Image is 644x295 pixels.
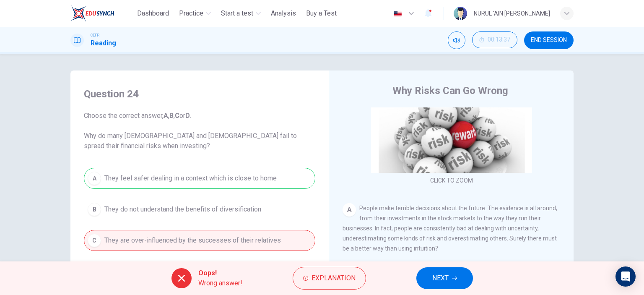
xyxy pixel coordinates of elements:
[91,38,116,48] h1: Reading
[164,112,168,120] b: A
[306,8,337,18] span: Buy a Test
[474,8,550,18] div: NURUL 'AIN [PERSON_NAME]
[169,112,174,120] b: B
[175,112,179,120] b: C
[448,31,465,49] div: Mute
[293,267,366,290] button: Explanation
[303,6,340,21] button: Buy a Test
[176,6,214,21] button: Practice
[134,6,172,21] button: Dashboard
[343,203,356,217] div: A
[137,8,169,18] span: Dashboard
[91,32,99,38] span: CEFR
[185,112,190,120] b: D
[70,5,134,22] a: ELTC logo
[615,266,636,287] div: Open Intercom Messenger
[343,205,557,252] span: People make terrible decisions about the future. The evidence is all around, from their investmen...
[432,272,449,284] span: NEXT
[472,31,517,49] div: Hide
[84,87,315,101] h4: Question 24
[70,5,114,22] img: ELTC logo
[271,8,296,18] span: Analysis
[179,8,203,18] span: Practice
[472,31,517,48] button: 00:13:37
[221,8,253,18] span: Start a test
[524,31,574,49] button: END SESSION
[488,37,510,43] span: 00:13:37
[218,6,264,21] button: Start a test
[267,6,299,21] button: Analysis
[392,10,403,17] img: en
[531,37,567,44] span: END SESSION
[312,272,356,284] span: Explanation
[416,267,473,289] button: NEXT
[392,84,508,97] h4: Why Risks Can Go Wrong
[198,278,242,288] span: Wrong answer!
[454,7,467,20] img: Profile picture
[198,268,242,278] span: Oops!
[84,111,315,151] span: Choose the correct answer, , , or . Why do many [DEMOGRAPHIC_DATA] and [DEMOGRAPHIC_DATA] fail to...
